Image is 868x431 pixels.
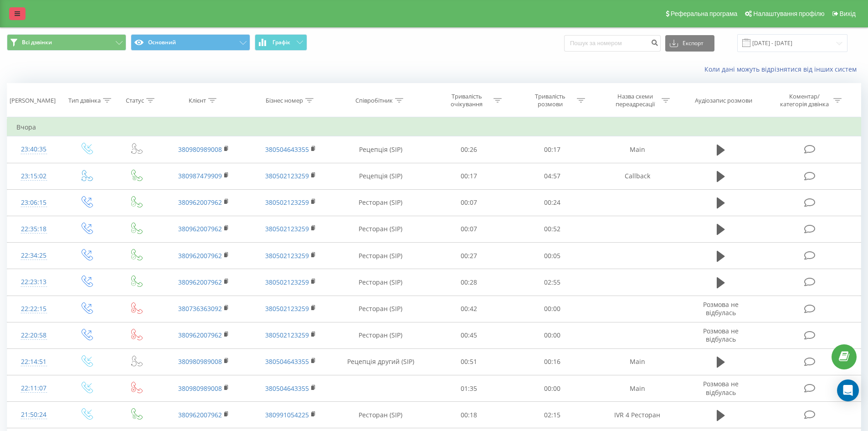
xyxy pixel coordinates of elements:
span: Розмова не відбулась [703,300,739,317]
a: 380502123259 [265,278,309,286]
td: Рецепція (SIP) [334,136,427,163]
td: 00:17 [511,136,594,163]
div: 23:15:02 [16,167,51,185]
span: Розмова не відбулась [703,327,739,343]
td: Вчора [7,118,861,136]
td: 00:45 [427,322,511,348]
a: 380504643355 [265,145,309,154]
button: Графік [255,34,307,51]
td: 00:18 [427,402,511,428]
a: 380504643355 [265,357,309,366]
a: 380962007962 [178,410,222,419]
td: 00:07 [427,189,511,216]
td: 00:16 [511,348,594,375]
div: 22:23:13 [16,273,51,291]
a: Коли дані можуть відрізнятися вiд інших систем [704,65,861,73]
td: Ресторан (SIP) [334,216,427,242]
div: Аудіозапис розмови [695,97,752,104]
a: 380962007962 [178,251,222,260]
div: Тривалість розмови [526,93,575,108]
td: Рецепція (SIP) [334,163,427,189]
a: 380502123259 [265,224,309,233]
td: 02:55 [511,269,594,296]
td: 00:52 [511,216,594,242]
td: 00:00 [511,322,594,348]
td: 00:42 [427,296,511,322]
a: 380962007962 [178,331,222,339]
td: Ресторан (SIP) [334,269,427,296]
span: Графік [272,39,290,46]
div: Тривалість очікування [442,93,491,108]
div: Співробітник [355,97,393,104]
td: 01:35 [427,375,511,402]
a: 380980989008 [178,357,222,366]
td: Callback [594,163,680,189]
a: 380502123259 [265,304,309,313]
a: 380502123259 [265,251,309,260]
td: Ресторан (SIP) [334,243,427,269]
td: Main [594,348,680,375]
td: 00:28 [427,269,511,296]
td: 00:05 [511,243,594,269]
div: Статус [126,97,144,104]
div: 22:20:58 [16,327,51,344]
td: Ресторан (SIP) [334,322,427,348]
a: 380980989008 [178,384,222,393]
td: 04:57 [511,163,594,189]
input: Пошук за номером [564,35,661,52]
div: Коментар/категорія дзвінка [778,93,831,108]
td: 00:17 [427,163,511,189]
td: 00:00 [511,375,594,402]
div: Тип дзвінка [68,97,101,104]
td: Main [594,375,680,402]
td: Ресторан (SIP) [334,296,427,322]
div: Клієнт [189,97,206,104]
a: 380962007962 [178,278,222,286]
div: 22:34:25 [16,247,51,265]
div: Назва схеми переадресації [611,93,659,108]
a: 380962007962 [178,198,222,207]
a: 380502123259 [265,171,309,180]
td: Рецепція другий (SIP) [334,348,427,375]
span: Всі дзвінки [22,39,52,46]
td: Ресторан (SIP) [334,402,427,428]
div: Open Intercom Messenger [837,379,859,401]
a: 380504643355 [265,384,309,393]
td: Ресторан (SIP) [334,189,427,216]
div: 23:40:35 [16,140,51,158]
button: Всі дзвінки [7,34,126,51]
a: 380987479909 [178,171,222,180]
button: Експорт [665,35,714,52]
a: 380502123259 [265,198,309,207]
a: 380991054225 [265,410,309,419]
td: 02:15 [511,402,594,428]
span: Розмова не відбулась [703,379,739,396]
td: 00:27 [427,243,511,269]
td: IVR 4 Ресторан [594,402,680,428]
span: Реферальна програма [671,10,738,17]
div: 22:14:51 [16,353,51,371]
div: 22:22:15 [16,300,51,318]
a: 380736363092 [178,304,222,313]
a: 380502123259 [265,331,309,339]
div: 22:35:18 [16,220,51,238]
div: 22:11:07 [16,379,51,397]
td: 00:51 [427,348,511,375]
div: [PERSON_NAME] [10,97,56,104]
td: 00:26 [427,136,511,163]
div: 23:06:15 [16,194,51,212]
button: Основний [131,34,250,51]
span: Вихід [840,10,856,17]
td: 00:07 [427,216,511,242]
td: 00:00 [511,296,594,322]
span: Налаштування профілю [753,10,824,17]
div: Бізнес номер [266,97,303,104]
div: 21:50:24 [16,406,51,424]
a: 380980989008 [178,145,222,154]
td: 00:24 [511,189,594,216]
td: Main [594,136,680,163]
a: 380962007962 [178,224,222,233]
